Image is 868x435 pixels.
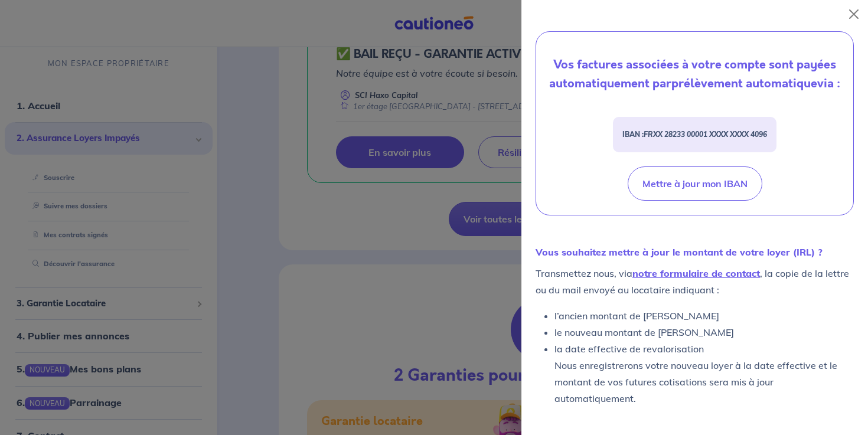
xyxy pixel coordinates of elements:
[632,267,760,279] a: notre formulaire de contact
[554,308,854,324] li: l’ancien montant de [PERSON_NAME]
[554,341,854,407] li: la date effective de revalorisation Nous enregistrerons votre nouveau loyer à la date effective e...
[546,55,844,93] p: Vos factures associées à votre compte sont payées automatiquement par via :
[644,130,767,139] em: FRXX 28233 00001 XXXX XXXX 4096
[554,324,854,341] li: le nouveau montant de [PERSON_NAME]
[628,166,762,201] button: Mettre à jour mon IBAN
[536,265,854,298] p: Transmettez nous, via , la copie de la lettre ou du mail envoyé au locataire indiquant :
[536,246,823,258] strong: Vous souhaitez mettre à jour le montant de votre loyer (IRL) ?
[671,75,817,92] strong: prélèvement automatique
[844,5,863,24] button: Close
[622,130,767,139] strong: IBAN :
